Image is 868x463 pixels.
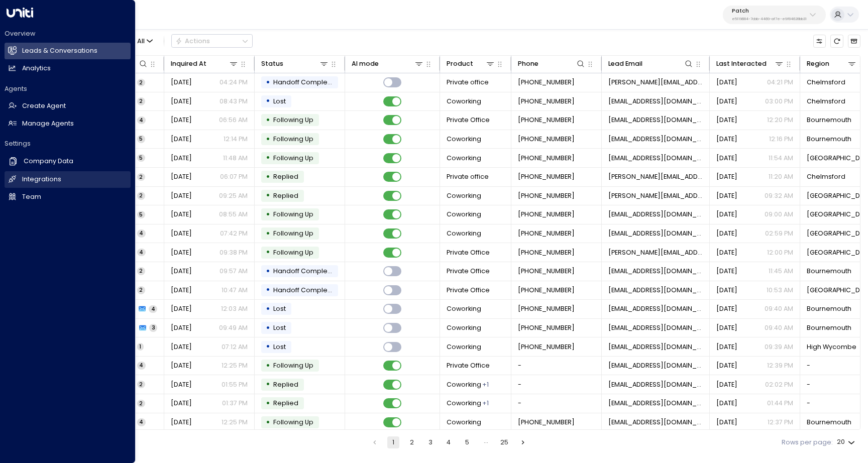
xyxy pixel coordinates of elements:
p: 11:45 AM [769,267,793,276]
p: 12:14 PM [224,135,248,144]
a: Manage Agents [5,115,131,132]
a: Team [5,189,131,205]
span: Lost [273,342,286,351]
button: Patche5119684-7cbb-4469-af7e-e9f84628bb31 [723,6,826,24]
h2: Settings [5,139,131,148]
p: 06:56 AM [219,115,248,125]
span: Sep 14, 2025 [171,135,192,144]
span: Sep 14, 2025 [171,210,192,219]
td: - [511,357,602,375]
span: Handoff Completed [273,78,339,86]
div: Product [447,58,496,69]
span: Yesterday [716,135,737,144]
span: Bournemouth [807,135,851,144]
span: Coworking [447,380,481,389]
span: 4 [137,229,146,237]
p: 09:00 AM [765,210,793,219]
div: • [266,207,270,222]
span: Coworking [447,97,481,106]
span: sean.barrett@fineandcountry.com [608,248,703,257]
span: +447814478060 [518,191,575,200]
span: +447791024015 [518,342,575,352]
p: e5119684-7cbb-4469-af7e-e9f84628bb31 [732,17,807,21]
span: rob@thisnorthernboy.co.uk [608,154,703,163]
span: Bournemouth [807,323,851,332]
a: Create Agent [5,98,131,114]
span: +447968214120 [518,135,575,144]
p: 09:49 AM [219,323,248,332]
span: Yesterday [716,115,737,125]
span: Sep 18, 2025 [171,78,192,87]
span: Chelmsford [807,78,845,87]
p: 09:38 PM [220,248,248,257]
p: 11:48 AM [223,154,248,163]
span: 2 [137,79,145,86]
span: Twickenham [807,210,866,219]
div: … [480,436,492,448]
button: page 1 [387,436,399,448]
span: York [807,286,866,295]
p: 10:53 AM [767,286,793,295]
span: Yesterday [716,172,737,181]
span: Sep 14, 2025 [171,154,192,163]
span: 5 [137,154,145,162]
span: 2 [137,381,145,388]
span: Private Office [447,361,490,370]
span: Following Up [273,418,313,426]
p: 12:16 PM [769,135,793,144]
span: Sep 10, 2025 [716,380,737,389]
span: Lost [273,97,286,105]
span: Chelmsford [807,172,845,181]
span: cabarrow1@icloud.com [608,304,703,313]
span: Twickenham [807,248,866,257]
span: Coworking [447,229,481,238]
span: laramcclurehypnotherapy@gmail.com [608,229,703,238]
span: Following Up [273,210,313,218]
p: 12:00 PM [767,248,793,257]
span: cesar@gravana.co.uk [608,191,703,200]
span: Bournemouth [807,267,851,276]
div: Status [261,58,330,69]
span: 2 [137,400,145,407]
span: cabarrow1@icloud.com [608,323,703,332]
div: • [266,358,270,374]
div: 20 [837,435,857,449]
div: • [266,415,270,430]
span: Coworking [447,342,481,352]
span: 2 [137,97,145,105]
span: bbaric@netrecruit.com [608,267,703,276]
span: 2 [137,267,145,275]
span: Following Up [273,135,313,143]
span: Refresh [830,35,843,47]
div: Button group with a nested menu [171,34,253,48]
p: 12:25 PM [222,418,248,427]
span: Bournemouth [807,115,851,125]
div: Inquired At [171,58,206,69]
span: rayan.habbab@gmail.com [608,399,703,408]
div: Status [261,58,283,69]
p: 11:54 AM [769,154,793,163]
span: Yesterday [716,154,737,163]
button: Go to page 2 [406,436,418,448]
div: • [266,377,270,392]
button: Go to page 5 [461,436,473,448]
div: AI mode [352,58,379,69]
span: Private office [447,172,489,181]
span: Yesterday [716,97,737,106]
span: tsigorskaya@gmail.com [608,97,703,106]
span: Replied [273,191,298,200]
span: +447877457290 [518,78,575,87]
span: Private Office [447,115,490,125]
span: 3 [149,324,157,331]
span: 4 [137,249,146,256]
span: Replied [273,172,298,181]
p: 11:20 AM [769,172,793,181]
span: Handoff Completed [273,267,339,275]
span: 4 [137,362,146,369]
div: • [266,150,270,166]
div: • [266,169,270,185]
span: +447772005944 [518,154,575,163]
span: 4 [149,305,157,313]
span: Sep 18, 2025 [716,323,737,332]
p: 09:32 AM [765,191,793,200]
